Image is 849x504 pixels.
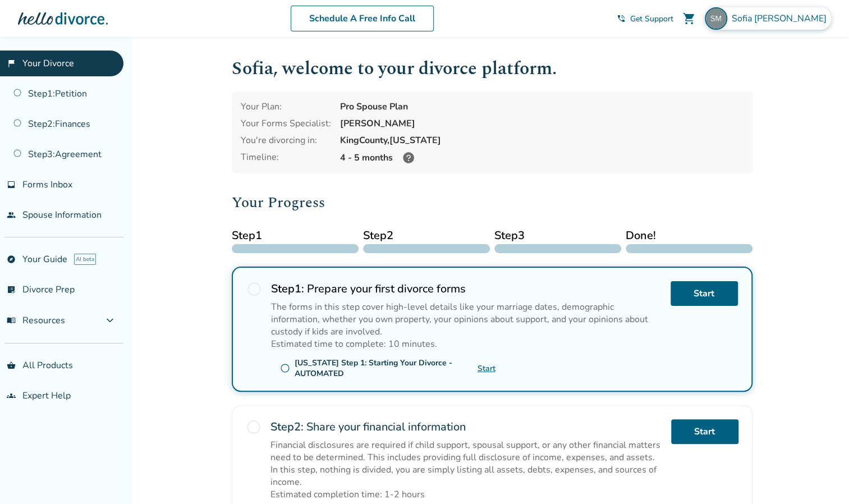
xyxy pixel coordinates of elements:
p: Financial disclosures are required if child support, spousal support, or any other financial matt... [270,439,662,464]
span: list_alt_check [7,285,16,294]
h2: Share your financial information [270,419,662,434]
iframe: Chat Widget [793,450,849,504]
span: AI beta [74,254,96,265]
span: inbox [7,180,16,189]
p: Estimated completion time: 1-2 hours [270,488,662,501]
h1: Sofia , welcome to your divorce platform. [232,55,752,83]
span: expand_more [103,314,117,327]
a: Start [478,363,495,374]
div: Your Plan: [241,100,331,113]
span: Resources [7,314,65,327]
h2: Your Progress [232,191,752,214]
div: You're divorcing in: [241,134,331,146]
span: Forms Inbox [22,178,72,191]
a: Schedule A Free Info Call [291,6,434,31]
span: Step 1 [232,227,359,244]
a: Start [671,419,738,444]
strong: Step 2 : [270,419,304,434]
a: Start [671,281,738,306]
span: radio_button_unchecked [246,419,261,435]
div: [PERSON_NAME] [340,117,744,130]
p: The forms in this step cover high-level details like your marriage dates, demographic information... [271,301,662,338]
div: King County, [US_STATE] [340,134,744,146]
h2: Prepare your first divorce forms [271,281,662,296]
div: Your Forms Specialist: [241,117,331,130]
span: people [7,210,16,219]
span: radio_button_unchecked [246,281,262,297]
span: Step 2 [363,227,490,244]
div: Pro Spouse Plan [340,100,744,113]
span: flag_2 [7,59,16,68]
span: Step 3 [494,227,621,244]
div: 4 - 5 months [340,151,744,164]
div: [US_STATE] Step 1: Starting Your Divorce - AUTOMATED [295,358,478,379]
span: Done! [626,227,752,244]
span: Get Support [630,13,673,24]
span: phone_in_talk [617,14,626,23]
p: In this step, nothing is divided, you are simply listing all assets, debts, expenses, and sources... [270,464,662,488]
span: shopping_cart [682,12,696,25]
img: sofia.smith1166@gmail.com [705,7,727,30]
div: Timeline: [241,151,331,164]
span: Sofia [PERSON_NAME] [732,12,831,25]
span: groups [7,391,16,400]
p: Estimated time to complete: 10 minutes. [271,338,662,350]
span: menu_book [7,316,16,325]
strong: Step 1 : [271,281,304,296]
span: radio_button_unchecked [280,363,290,373]
span: explore [7,255,16,264]
span: shopping_basket [7,361,16,370]
a: phone_in_talkGet Support [617,13,673,24]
